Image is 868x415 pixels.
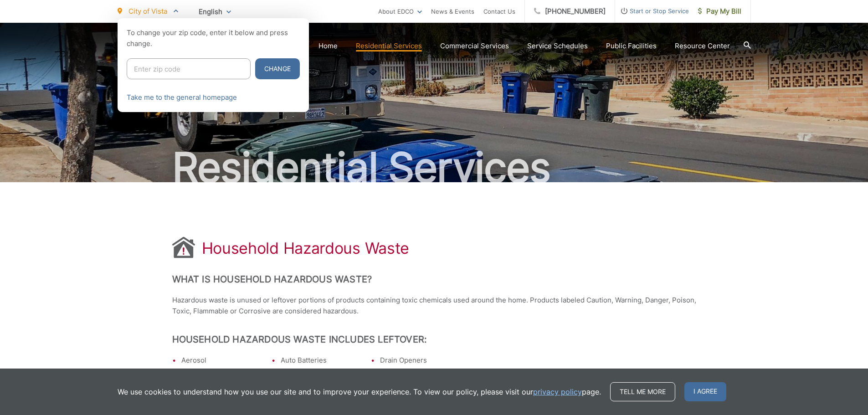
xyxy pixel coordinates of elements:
a: News & Events [431,6,474,17]
a: Take me to the general homepage [127,92,237,103]
span: English [192,4,238,20]
span: Pay My Bill [698,6,741,17]
span: City of Vista [128,7,167,15]
a: privacy policy [533,386,582,397]
span: I agree [684,382,726,401]
a: Tell me more [610,382,675,401]
input: Enter zip code [127,58,251,79]
p: To change your zip code, enter it below and press change. [127,27,300,49]
a: About EDCO [378,6,422,17]
p: We use cookies to understand how you use our site and to improve your experience. To view our pol... [118,386,601,397]
button: Change [255,58,300,79]
a: Contact Us [483,6,515,17]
